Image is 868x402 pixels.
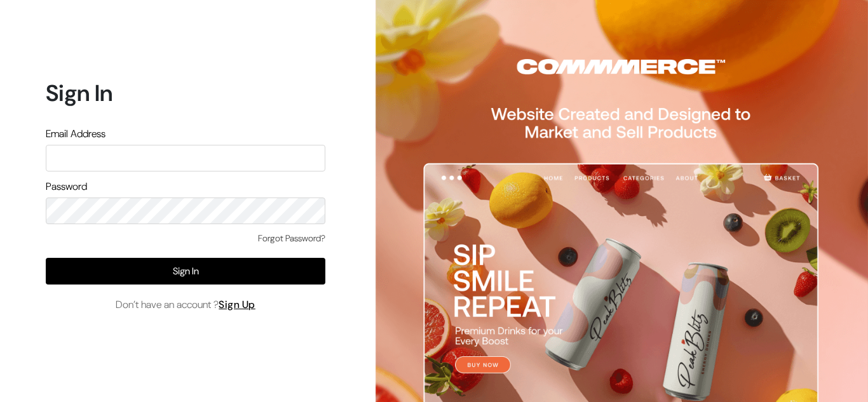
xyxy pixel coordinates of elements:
button: Sign In [46,258,325,285]
label: Email Address [46,126,105,142]
label: Password [46,179,87,194]
a: Forgot Password? [258,232,325,245]
h1: Sign In [46,79,325,107]
a: Sign Up [219,298,255,311]
span: Don’t have an account ? [116,297,255,312]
